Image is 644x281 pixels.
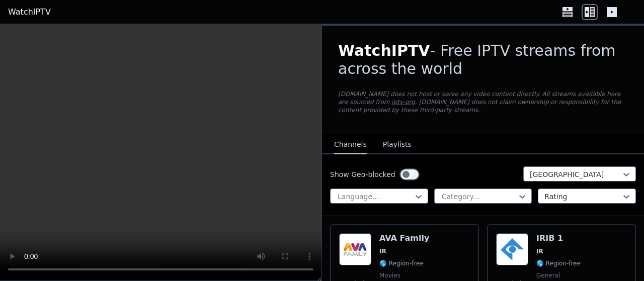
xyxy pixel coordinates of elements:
[330,169,395,179] label: Show Geo-blocked
[391,99,415,106] a: iptv-org
[536,247,543,255] span: IR
[536,259,581,267] span: 🌎 Region-free
[379,247,386,255] span: IR
[536,233,581,243] h6: IRIB 1
[379,233,429,243] h6: AVA Family
[338,90,628,114] p: [DOMAIN_NAME] does not host or serve any video content directly. All streams available here are s...
[338,42,430,59] span: WatchIPTV
[334,135,367,154] button: Channels
[379,271,400,279] span: movies
[496,233,528,265] img: IRIB 1
[338,42,628,78] h1: - Free IPTV streams from across the world
[379,259,424,267] span: 🌎 Region-free
[383,135,412,154] button: Playlists
[8,6,51,18] a: WatchIPTV
[536,271,560,279] span: general
[339,233,371,265] img: AVA Family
